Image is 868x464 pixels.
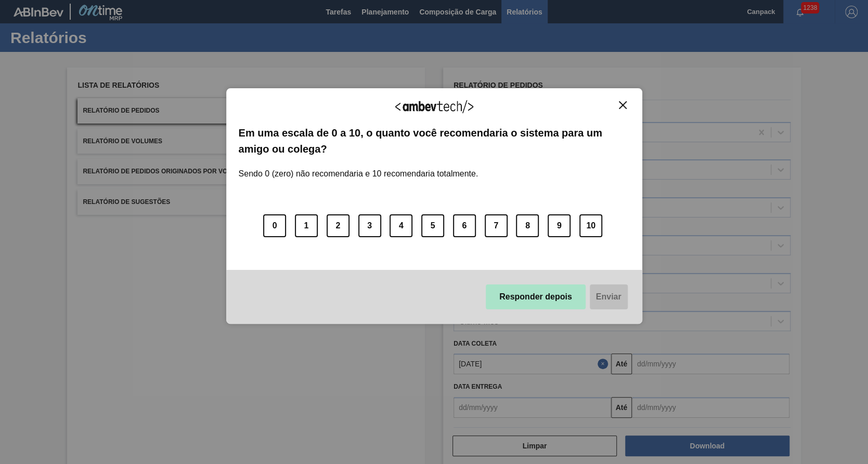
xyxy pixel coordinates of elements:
[548,214,571,237] button: 9
[421,214,444,237] button: 5
[453,214,476,237] button: 6
[619,101,627,109] img: Close
[239,125,630,157] label: Em uma escala de 0 a 10, o quanto você recomendaria o sistema para um amigo ou colega?
[263,214,286,237] button: 0
[485,214,508,237] button: 7
[358,214,381,237] button: 3
[327,214,349,237] button: 2
[239,157,478,179] label: Sendo 0 (zero) não recomendaria e 10 recomendaria totalmente.
[579,214,602,237] button: 10
[486,284,586,309] button: Responder depois
[390,214,412,237] button: 4
[395,100,473,113] img: Logo Ambevtech
[295,214,318,237] button: 1
[516,214,539,237] button: 8
[616,101,630,110] button: Close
